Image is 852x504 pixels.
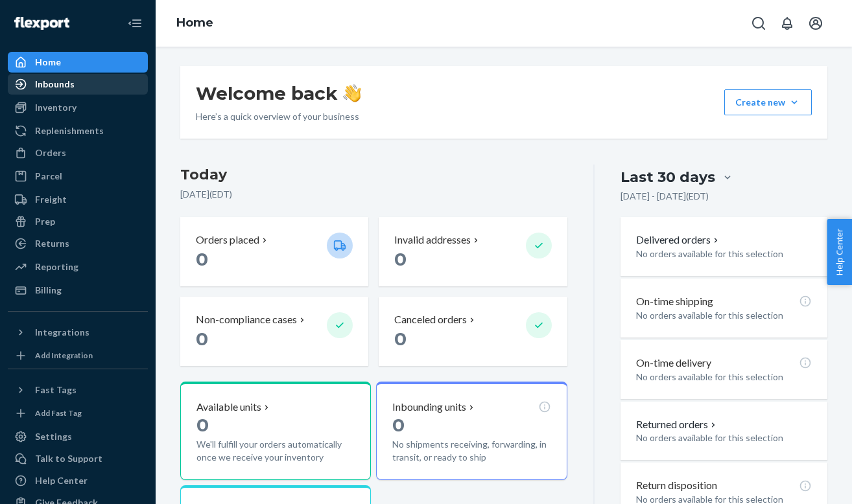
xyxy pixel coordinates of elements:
button: Non-compliance cases 0 [180,297,368,366]
img: hand-wave emoji [343,84,361,102]
div: Home [35,56,61,69]
div: Settings [35,430,72,443]
div: Reporting [35,260,78,273]
button: Inbounding units0No shipments receiving, forwarding, in transit, or ready to ship [376,382,567,480]
button: Invalid addresses 0 [379,217,567,286]
span: 0 [392,414,405,436]
a: Returns [8,233,148,254]
a: Freight [8,189,148,210]
p: No orders available for this selection [636,371,812,384]
p: Invalid addresses [394,233,471,247]
p: No orders available for this selection [636,247,812,260]
a: Billing [8,280,148,301]
div: Inventory [35,101,77,114]
div: Orders [35,146,66,159]
span: 0 [196,414,209,436]
p: Canceled orders [394,312,467,327]
button: Open notifications [774,10,800,36]
a: Talk to Support [8,448,148,469]
button: Close Navigation [122,10,148,36]
div: Returns [35,237,69,250]
p: No orders available for this selection [636,309,812,322]
p: On-time shipping [636,294,713,309]
a: Help Center [8,470,148,491]
p: Non-compliance cases [196,312,297,327]
span: 0 [394,248,407,270]
button: Create new [724,89,812,115]
div: Inbounds [35,78,75,91]
img: Flexport logo [14,17,69,30]
div: Freight [35,193,67,206]
div: Talk to Support [35,452,102,465]
button: Canceled orders 0 [379,297,567,366]
button: Integrations [8,322,148,343]
a: Parcel [8,166,148,187]
ol: breadcrumbs [166,5,224,42]
div: Integrations [35,326,89,339]
p: [DATE] ( EDT ) [180,188,567,201]
div: Prep [35,215,55,228]
p: On-time delivery [636,356,711,371]
p: Available units [196,400,261,415]
a: Add Fast Tag [8,406,148,421]
div: Help Center [35,474,88,487]
p: Here’s a quick overview of your business [196,110,361,123]
button: Returned orders [636,417,718,432]
button: Help Center [827,219,852,285]
p: No orders available for this selection [636,431,812,444]
div: Replenishments [35,124,104,137]
button: Available units0We'll fulfill your orders automatically once we receive your inventory [180,382,371,480]
span: 0 [196,248,208,270]
a: Home [176,16,213,30]
a: Replenishments [8,120,148,141]
div: Last 30 days [621,167,715,187]
p: Orders placed [196,233,259,247]
h3: Today [180,165,567,185]
button: Orders placed 0 [180,217,368,286]
a: Inbounds [8,74,148,95]
p: Return disposition [636,478,717,493]
div: Add Integration [35,350,93,361]
button: Open account menu [803,10,829,36]
button: Fast Tags [8,380,148,400]
div: Parcel [35,170,62,183]
h1: Welcome back [196,82,361,105]
a: Settings [8,426,148,447]
a: Inventory [8,97,148,118]
p: No shipments receiving, forwarding, in transit, or ready to ship [392,438,550,464]
a: Home [8,52,148,73]
div: Add Fast Tag [35,407,82,418]
p: [DATE] - [DATE] ( EDT ) [621,190,709,203]
span: 0 [394,328,407,350]
a: Orders [8,143,148,163]
p: Inbounding units [392,400,466,415]
a: Reporting [8,257,148,277]
div: Billing [35,284,62,297]
p: We'll fulfill your orders automatically once we receive your inventory [196,438,355,464]
span: 0 [196,328,208,350]
button: Open Search Box [746,10,772,36]
button: Delivered orders [636,233,721,247]
div: Fast Tags [35,384,77,396]
a: Add Integration [8,348,148,363]
a: Prep [8,211,148,232]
